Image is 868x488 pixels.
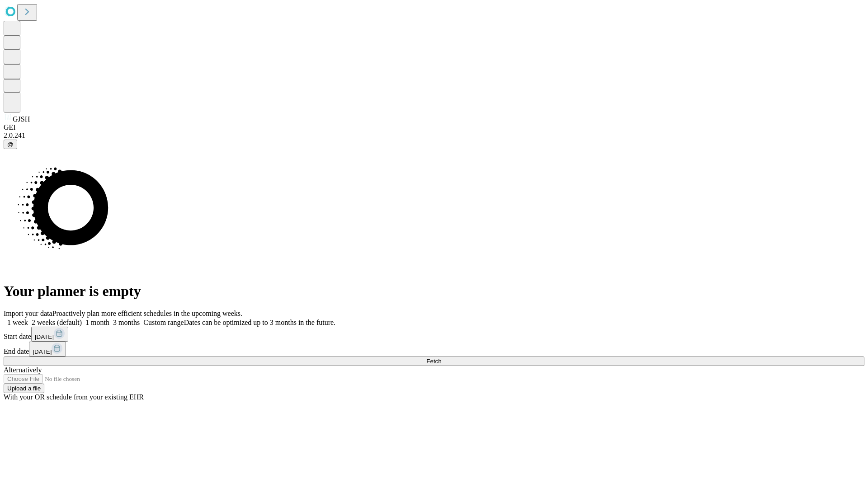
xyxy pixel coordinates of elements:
span: 2 weeks (default) [32,319,82,326]
div: End date [4,342,864,357]
span: @ [7,141,14,148]
span: Proactively plan more efficient schedules in the upcoming weeks. [52,310,242,317]
div: Start date [4,327,864,342]
button: @ [4,140,17,149]
div: 2.0.241 [4,131,864,140]
span: Dates can be optimized up to 3 months in the future. [184,319,335,326]
button: [DATE] [29,342,66,357]
button: Fetch [4,357,864,366]
span: Alternatively [4,366,42,374]
button: [DATE] [31,327,68,342]
button: Upload a file [4,384,44,393]
span: Custom range [143,319,184,326]
span: Fetch [426,358,441,365]
span: 3 months [113,319,140,326]
div: GEI [4,123,864,131]
span: Import your data [4,310,52,317]
span: GJSH [13,115,30,123]
span: With your OR schedule from your existing EHR [4,393,144,401]
span: [DATE] [35,333,54,340]
span: 1 month [85,319,109,326]
span: 1 week [7,319,28,326]
h1: Your planner is empty [4,283,864,300]
span: [DATE] [33,348,52,355]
